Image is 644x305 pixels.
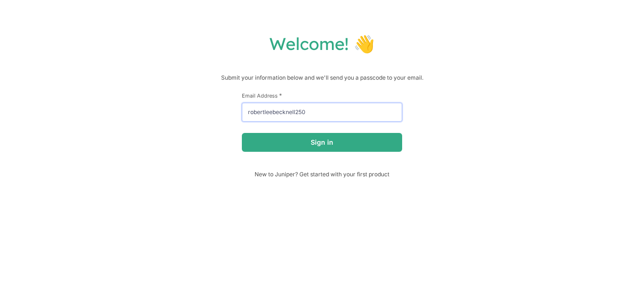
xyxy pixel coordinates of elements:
p: Submit your information below and we'll send you a passcode to your email. [9,73,635,82]
label: Email Address [242,92,402,99]
span: This field is required. [279,92,282,99]
h1: Welcome! 👋 [9,33,635,54]
button: Sign in [242,133,402,152]
input: email@example.com [242,103,402,122]
span: New to Juniper? Get started with your first product [242,171,402,178]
